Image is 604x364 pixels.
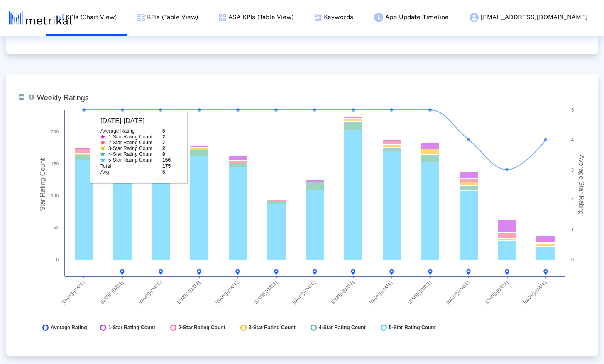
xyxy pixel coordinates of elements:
img: kpi-table-menu-icon.png [137,14,145,21]
img: keywords.png [314,14,322,21]
span: 3-Star Rating Count [249,325,296,331]
text: [DATE]-[DATE] [99,280,124,305]
span: Average Rating [51,325,87,331]
text: 2 [571,197,574,202]
text: 100 [51,193,59,198]
text: 150 [51,161,59,166]
text: [DATE]-[DATE] [445,280,470,305]
text: 4 [571,137,574,142]
text: 1 [571,227,574,232]
span: 5-Star Rating Count [389,325,436,331]
text: [DATE]-[DATE] [407,280,432,305]
text: [DATE]-[DATE] [138,280,163,305]
text: 5 [571,107,574,112]
text: [DATE]-[DATE] [523,280,548,305]
span: 1-Star Rating Count [108,325,155,331]
img: kpi-table-menu-icon.png [219,14,226,21]
text: 0 [571,257,574,262]
text: [DATE]-[DATE] [253,280,278,305]
text: 3 [571,167,574,172]
text: [DATE]-[DATE] [61,280,86,305]
text: [DATE]-[DATE] [176,280,201,305]
text: [DATE]-[DATE] [369,280,394,305]
img: metrical-logo-light.png [9,11,72,25]
text: 0 [56,257,59,262]
text: 200 [51,129,59,134]
text: [DATE]-[DATE] [484,280,509,305]
text: 50 [54,225,59,230]
tspan: Star Rating Count [39,158,46,211]
tspan: Average Star Rating [578,155,585,215]
span: 2-Star Rating Count [179,325,225,331]
text: [DATE]-[DATE] [330,280,355,305]
text: [DATE]-[DATE] [215,280,240,305]
span: 4-Star Rating Count [319,325,366,331]
text: [DATE]-[DATE] [291,280,316,305]
tspan: Weekly Ratings [37,94,89,102]
img: my-account-menu-icon.png [470,13,479,22]
img: app-update-menu-icon.png [374,13,383,22]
